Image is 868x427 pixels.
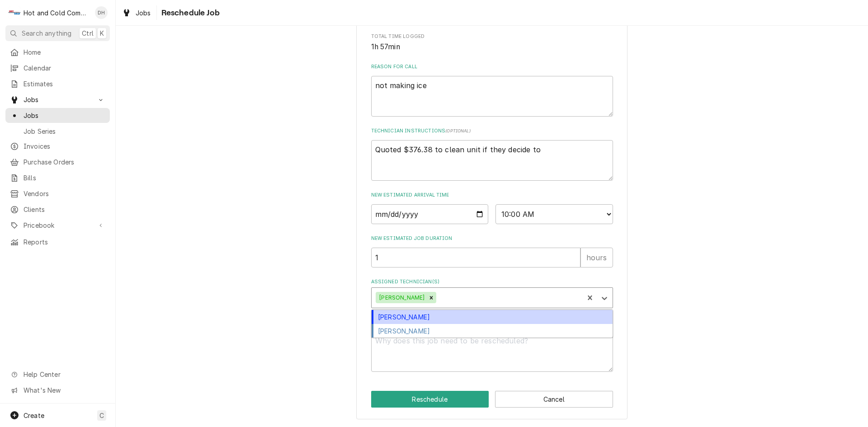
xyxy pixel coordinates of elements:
[371,140,613,181] textarea: Quoted $376.38 to clean unit if they decide to
[8,6,21,19] div: H
[371,235,613,242] label: New Estimated Job Duration
[376,292,426,304] div: [PERSON_NAME]
[118,5,155,20] a: Jobs
[159,7,220,19] span: Reschedule Job
[580,248,613,267] div: hours
[5,186,110,201] a: Vendors
[371,127,613,135] label: Technician Instructions
[24,412,44,419] span: Create
[24,221,92,230] span: Pricebook
[5,155,110,169] a: Purchase Orders
[495,391,613,408] button: Cancel
[371,33,613,52] div: Total Time Logged
[371,192,613,199] label: New Estimated Arrival Time
[24,8,90,18] div: Hot and Cold Commercial Kitchens, Inc.
[5,124,110,139] a: Job Series
[24,157,105,167] span: Purchase Orders
[371,391,489,408] button: Reschedule
[371,63,613,70] label: Reason For Call
[371,235,613,267] div: New Estimated Job Duration
[100,28,104,38] span: K
[5,218,110,233] a: Go to Pricebook
[371,42,400,51] span: 1h 57min
[99,411,104,420] span: C
[5,383,110,398] a: Go to What's New
[495,204,613,224] select: Time Select
[24,127,105,136] span: Job Series
[371,127,613,180] div: Technician Instructions
[445,128,471,133] span: ( optional )
[371,319,613,372] div: Reschedule Reason
[5,235,110,249] a: Reports
[5,92,110,107] a: Go to Jobs
[22,28,71,38] span: Search anything
[24,237,105,247] span: Reports
[371,391,613,408] div: Button Group
[82,28,94,38] span: Ctrl
[5,45,110,60] a: Home
[24,141,105,151] span: Invoices
[24,111,105,120] span: Jobs
[371,63,613,116] div: Reason For Call
[5,25,110,41] button: Search anythingCtrlK
[371,278,613,286] label: Assigned Technician(s)
[5,61,110,75] a: Calendar
[371,33,613,40] span: Total Time Logged
[24,47,105,57] span: Home
[24,385,104,395] span: What's New
[24,79,105,89] span: Estimates
[5,170,110,185] a: Bills
[372,310,613,324] div: [PERSON_NAME]
[371,192,613,224] div: New Estimated Arrival Time
[5,108,110,123] a: Jobs
[24,95,92,104] span: Jobs
[24,189,105,198] span: Vendors
[5,367,110,382] a: Go to Help Center
[5,76,110,91] a: Estimates
[24,370,104,379] span: Help Center
[24,63,105,73] span: Calendar
[24,205,105,214] span: Clients
[426,292,436,304] div: Remove Daryl Harris
[5,202,110,217] a: Clients
[371,76,613,117] textarea: not making ice
[136,8,151,18] span: Jobs
[5,139,110,154] a: Invoices
[24,173,105,183] span: Bills
[8,6,21,19] div: Hot and Cold Commercial Kitchens, Inc.'s Avatar
[371,278,613,308] div: Assigned Technician(s)
[95,6,108,19] div: DH
[372,324,613,338] div: [PERSON_NAME]
[371,42,613,52] span: Total Time Logged
[371,391,613,408] div: Button Group Row
[371,204,489,224] input: Date
[95,6,108,19] div: Daryl Harris's Avatar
